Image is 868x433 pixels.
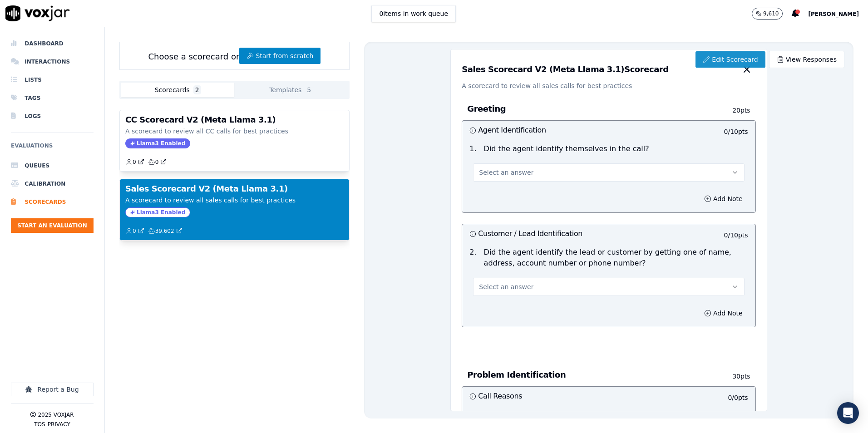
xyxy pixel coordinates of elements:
[699,307,748,320] button: Add Note
[467,369,703,381] h3: Problem Identification
[769,51,844,68] a: View Responses
[125,207,190,217] span: Llama3 Enabled
[11,53,94,71] a: Interactions
[234,83,348,97] button: Templates
[479,168,533,177] span: Select an answer
[125,196,344,205] p: A scorecard to review all sales calls for best practices
[462,81,755,90] p: A scorecard to review all sales calls for best practices
[148,227,182,235] a: 39,602
[703,372,750,381] p: 30 pts
[125,185,344,193] h3: Sales Scorecard V2 (Meta Llama 3.1)
[484,409,602,420] p: What is the category of the call?
[11,218,94,233] button: Start an Evaluation
[724,127,748,136] p: 0 / 10 pts
[11,175,94,193] a: Calibration
[11,107,94,125] a: Logs
[484,143,649,154] p: Did the agent identify themselves in the call?
[11,34,94,53] a: Dashboard
[724,231,748,240] p: 0 / 10 pts
[125,227,144,235] a: 0
[469,124,609,136] h3: Agent Identification
[125,127,344,136] p: A scorecard to review all CC calls for best practices
[125,138,190,148] span: Llama3 Enabled
[125,158,148,166] button: 0
[11,383,94,396] button: Report a Bug
[193,85,201,94] span: 2
[808,8,868,19] button: [PERSON_NAME]
[466,409,480,420] p: 1 .
[469,390,609,402] h3: Call Reasons
[466,143,480,154] p: 1 .
[11,71,94,89] a: Lists
[239,48,321,64] button: Start from scratch
[763,10,779,17] p: 9,610
[121,83,235,97] button: Scorecards
[469,228,609,240] h3: Customer / Lead Identification
[125,158,144,166] a: 0
[11,193,94,211] a: Scorecards
[305,85,313,94] span: 5
[695,51,765,68] a: Edit Scorecard
[466,247,480,269] p: 2 .
[11,89,94,107] a: Tags
[703,106,750,115] p: 20 pts
[34,421,45,428] button: TOS
[837,402,859,424] div: Open Intercom Messenger
[119,42,350,70] div: Choose a scorecard or
[752,8,783,20] button: 9,610
[479,282,533,291] span: Select an answer
[125,227,148,235] button: 0
[467,103,703,115] h3: Greeting
[699,192,748,205] button: Add Note
[752,8,792,20] button: 9,610
[11,157,94,175] a: Queues
[484,247,748,269] p: Did the agent identify the lead or customer by getting one of name, address, account number or ph...
[125,116,344,124] h3: CC Scorecard V2 (Meta Llama 3.1)
[808,11,859,17] span: [PERSON_NAME]
[462,65,668,74] h3: Sales Scorecard V2 (Meta Llama 3.1) Scorecard
[5,5,70,21] img: voxjar logo
[728,393,748,402] p: 0 / 0 pts
[48,421,70,428] button: Privacy
[38,411,74,418] p: 2025 Voxjar
[11,140,94,157] h6: Evaluations
[371,5,456,22] button: 0items in work queue
[148,158,167,166] a: 0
